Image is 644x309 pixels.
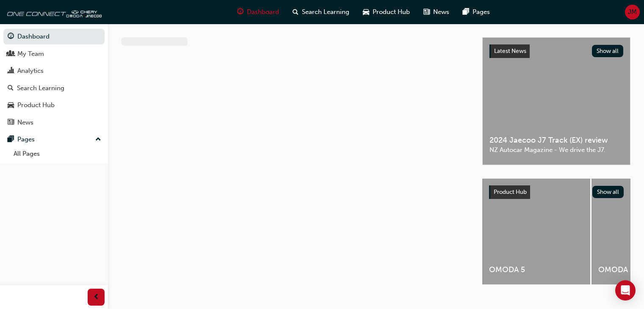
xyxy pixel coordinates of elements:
[3,46,105,62] a: My Team
[247,7,279,17] span: Dashboard
[3,29,105,44] a: Dashboard
[8,136,14,143] span: pages-icon
[417,3,456,21] a: news-iconNews
[628,7,637,17] span: JM
[433,7,449,17] span: News
[592,186,624,198] button: Show all
[3,132,105,147] button: Pages
[356,3,417,21] a: car-iconProduct Hub
[17,135,35,144] div: Pages
[494,188,527,196] span: Product Hub
[423,7,430,17] span: news-icon
[17,49,44,59] div: My Team
[17,66,44,76] div: Analytics
[3,115,105,130] a: News
[8,119,14,127] span: news-icon
[489,145,623,155] span: NZ Autocar Magazine - We drive the J7.
[3,27,105,132] button: DashboardMy TeamAnalyticsSearch LearningProduct HubNews
[373,7,410,17] span: Product Hub
[3,97,105,113] a: Product Hub
[473,7,490,17] span: Pages
[93,292,100,303] span: prev-icon
[8,33,14,41] span: guage-icon
[482,37,630,165] a: Latest NewsShow all2024 Jaecoo J7 Track (EX) reviewNZ Autocar Magazine - We drive the J7.
[489,135,623,145] span: 2024 Jaecoo J7 Track (EX) review
[3,80,105,96] a: Search Learning
[302,7,349,17] span: Search Learning
[8,102,14,109] span: car-icon
[463,7,469,17] span: pages-icon
[8,50,14,58] span: people-icon
[230,3,286,21] a: guage-iconDashboard
[489,44,623,58] a: Latest NewsShow all
[494,47,526,55] span: Latest News
[3,63,105,79] a: Analytics
[8,85,14,92] span: search-icon
[489,265,583,275] span: OMODA 5
[615,280,636,301] div: Open Intercom Messenger
[17,100,55,110] div: Product Hub
[625,5,640,19] button: JM
[10,147,105,160] a: All Pages
[17,83,64,93] div: Search Learning
[363,7,369,17] span: car-icon
[592,45,624,57] button: Show all
[237,7,243,17] span: guage-icon
[8,67,14,75] span: chart-icon
[482,179,590,284] a: OMODA 5
[95,134,101,145] span: up-icon
[286,3,356,21] a: search-iconSearch Learning
[489,185,624,199] a: Product HubShow all
[456,3,497,21] a: pages-iconPages
[17,118,33,127] div: News
[4,3,102,20] img: oneconnect
[293,7,299,17] span: search-icon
